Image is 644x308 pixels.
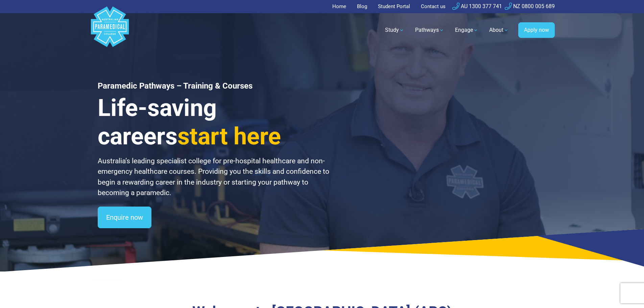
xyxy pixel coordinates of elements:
[98,156,330,198] p: Australia’s leading specialist college for pre-hospital healthcare and non-emergency healthcare c...
[381,21,408,40] a: Study
[98,94,330,150] h3: Life-saving careers
[518,22,555,38] a: Apply now
[451,21,482,40] a: Engage
[90,13,130,47] a: Australian Paramedical College
[452,3,502,9] a: AU 1300 377 741
[411,21,448,40] a: Pathways
[98,207,151,228] a: Enquire now
[485,21,513,40] a: About
[177,122,281,150] span: start here
[98,81,330,91] h1: Paramedic Pathways – Training & Courses
[505,3,555,9] a: NZ 0800 005 689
